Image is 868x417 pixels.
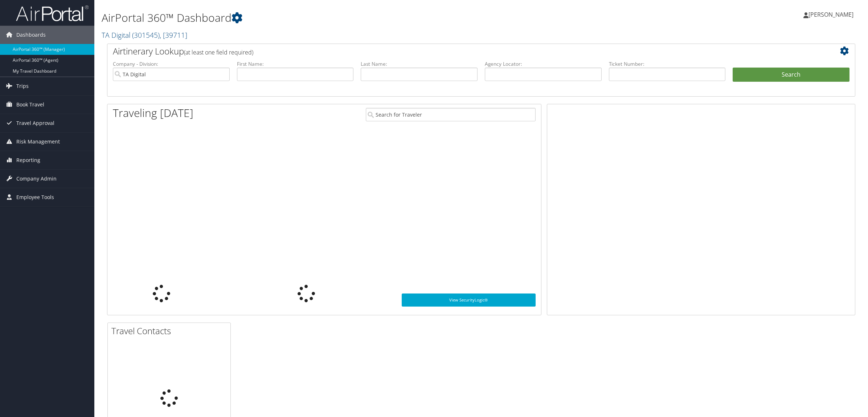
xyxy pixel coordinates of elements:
a: [PERSON_NAME] [803,4,861,25]
span: ( 301545 ) [132,30,160,40]
label: Ticket Number: [609,60,726,68]
span: , [ 39711 ] [160,30,187,40]
img: airportal-logo.png [16,5,89,22]
span: Reporting [16,151,40,169]
span: [PERSON_NAME] [808,11,853,19]
a: View SecurityLogic® [402,293,535,307]
label: Agency Locator: [485,60,602,68]
h1: AirPortal 360™ Dashboard [102,10,608,25]
span: Book Travel [16,96,44,114]
a: TA Digital [102,30,187,40]
span: (at least one field required) [184,48,253,56]
button: Search [733,68,849,82]
span: Travel Approval [16,114,54,132]
span: Risk Management [16,133,60,151]
h2: Travel Contacts [111,325,230,337]
label: Last Name: [361,60,478,68]
label: First Name: [237,60,354,68]
span: Trips [16,77,29,95]
span: Dashboards [16,26,46,44]
label: Company - Division: [113,60,230,68]
h2: Airtinerary Lookup [113,45,787,57]
span: Employee Tools [16,188,54,206]
input: Search for Traveler [366,108,536,121]
span: Company Admin [16,170,57,188]
h1: Traveling [DATE] [113,105,193,121]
